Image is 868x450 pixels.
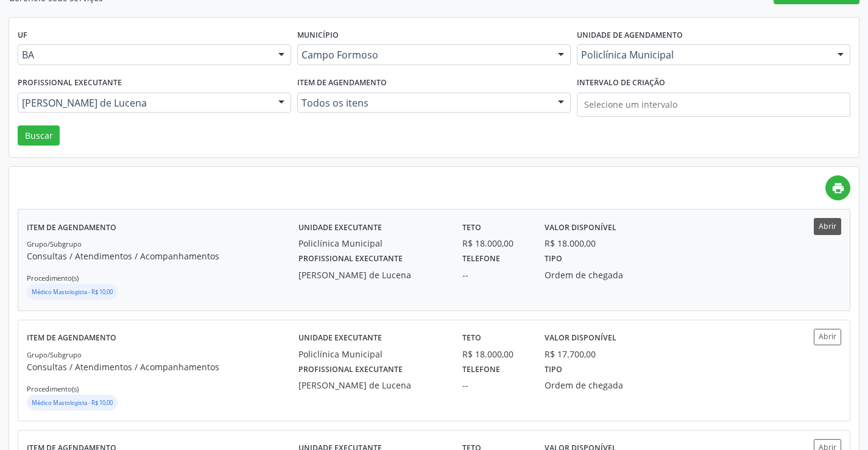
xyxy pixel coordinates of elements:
label: Item de agendamento [27,218,116,237]
div: -- [462,269,528,281]
label: Unidade de agendamento [577,26,683,45]
label: Profissional executante [298,250,403,269]
p: Consultas / Atendimentos / Acompanhamentos [27,360,298,373]
small: Procedimento(s) [27,384,79,393]
label: UF [18,26,27,45]
label: Unidade executante [298,218,382,237]
label: Telefone [462,250,500,269]
button: Abrir [814,329,841,345]
button: Abrir [814,218,841,234]
small: Grupo/Subgrupo [27,239,82,248]
div: Ordem de chegada [545,379,651,392]
label: Tipo [545,250,562,269]
div: Policlínica Municipal [298,348,445,360]
div: R$ 17.700,00 [545,348,596,360]
label: Unidade executante [298,329,382,348]
div: R$ 18.000,00 [545,237,596,250]
button: Buscar [18,125,60,146]
i: print [831,181,845,195]
label: Valor disponível [545,218,616,237]
label: Item de agendamento [27,329,116,348]
label: Intervalo de criação [577,74,665,93]
small: Grupo/Subgrupo [27,350,82,359]
label: Teto [462,329,481,348]
div: Ordem de chegada [545,269,651,281]
div: Policlínica Municipal [298,237,445,250]
div: -- [462,379,528,392]
small: Médico Mastologista - R$ 10,00 [32,288,113,296]
label: Valor disponível [545,329,616,348]
div: R$ 18.000,00 [462,237,528,250]
label: Profissional executante [298,360,403,379]
label: Item de agendamento [297,74,387,93]
span: Policlínica Municipal [581,49,825,61]
span: BA [22,49,266,61]
label: Tipo [545,360,562,379]
label: Profissional executante [18,74,122,93]
label: Teto [462,218,481,237]
p: Consultas / Atendimentos / Acompanhamentos [27,250,298,262]
span: [PERSON_NAME] de Lucena [22,97,266,109]
span: Todos os itens [302,97,546,109]
label: Município [297,26,339,45]
div: R$ 18.000,00 [462,348,528,360]
label: Telefone [462,360,500,379]
a: print [825,175,850,200]
div: [PERSON_NAME] de Lucena [298,379,445,392]
span: Campo Formoso [302,49,546,61]
input: Selecione um intervalo [577,93,850,117]
small: Procedimento(s) [27,273,79,283]
small: Médico Mastologista - R$ 10,00 [32,399,113,407]
div: [PERSON_NAME] de Lucena [298,269,445,281]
